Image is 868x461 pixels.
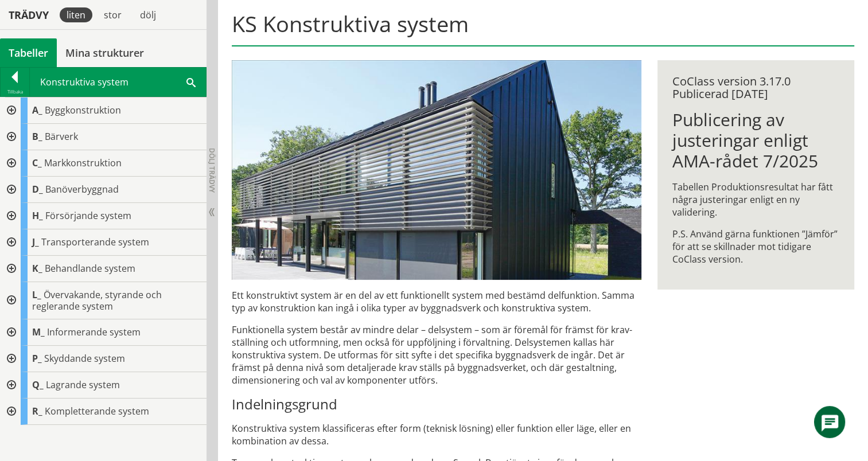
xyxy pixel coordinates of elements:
[57,38,153,67] a: Mina strukturer
[32,209,43,222] span: H_
[45,183,119,196] span: Banöverbyggnad
[47,326,141,338] span: Informerande system
[2,9,55,21] div: Trädvy
[41,236,149,248] span: Transporterande system
[46,378,120,391] span: Lagrande system
[45,262,135,275] span: Behandlande system
[232,60,642,280] img: structural-solar-shading.jpg
[133,7,163,22] div: dölj
[232,422,642,447] p: Konstruktiva system klassificeras efter form (teknisk lösning) eller funktion eller läge, eller e...
[32,326,45,338] span: M_
[232,289,642,314] p: Ett konstruktivt system är en del av ett funktionellt system med bestämd delfunktion. Samma typ a...
[32,378,44,391] span: Q_
[44,352,125,365] span: Skyddande system
[672,228,840,265] p: P.S. Använd gärna funktionen ”Jämför” för att se skillnader mot tidigare CoClass version.
[45,209,131,222] span: Försörjande system
[207,148,217,193] span: Dölj trädvy
[32,262,42,275] span: K_
[232,11,855,46] h1: KS Konstruktiva system
[672,110,840,171] h1: Publicering av justeringar enligt AMA-rådet 7/2025
[32,104,42,116] span: A_
[32,405,42,417] span: R_
[45,405,149,417] span: Kompletterande system
[32,288,41,301] span: L_
[45,130,78,143] span: Bärverk
[32,352,42,365] span: P_
[32,236,39,248] span: J_
[32,288,162,312] span: Övervakande, styrande och reglerande system
[60,7,92,22] div: liten
[232,396,642,413] h3: Indelningsgrund
[97,7,129,22] div: stor
[186,76,196,88] span: Sök i tabellen
[45,104,121,116] span: Byggkonstruktion
[30,68,206,96] div: Konstruktiva system
[32,130,42,143] span: B_
[672,181,840,218] p: Tabellen Produktionsresultat har fått några justeringar enligt en ny validering.
[232,323,642,386] p: Funktionella system består av mindre delar – delsystem – som är föremål för främst för krav­ställ...
[44,157,122,169] span: Markkonstruktion
[32,157,42,169] span: C_
[32,183,43,196] span: D_
[1,87,29,96] div: Tillbaka
[672,75,840,100] div: CoClass version 3.17.0 Publicerad [DATE]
